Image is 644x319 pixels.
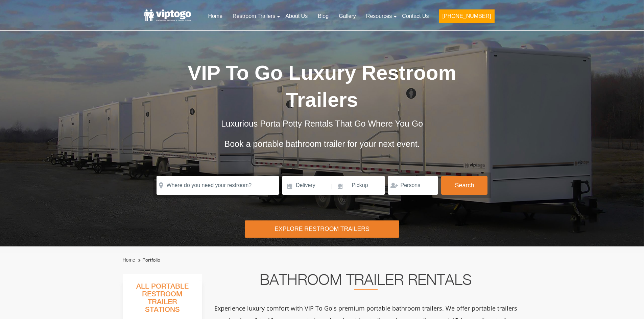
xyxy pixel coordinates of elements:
[188,61,456,111] span: VIP To Go Luxury Restroom Trailers
[439,9,494,23] button: [PHONE_NUMBER]
[157,176,279,195] input: Where do you need your restroom?
[331,176,333,197] span: |
[441,176,487,195] button: Search
[137,256,160,264] li: Portfolio
[203,9,228,24] a: Home
[388,176,438,195] input: Persons
[282,176,331,195] input: Delivery
[211,274,520,290] h2: Bathroom Trailer Rentals
[280,9,313,24] a: About Us
[221,119,423,128] span: Luxurious Porta Potty Rentals That Go Where You Go
[123,257,135,263] a: Home
[224,139,420,149] span: Book a portable bathroom trailer for your next event.
[228,9,280,24] a: Restroom Trailers
[334,176,385,195] input: Pickup
[361,9,397,24] a: Resources
[245,220,399,238] div: Explore Restroom Trailers
[434,9,499,27] a: [PHONE_NUMBER]
[313,9,334,24] a: Blog
[397,9,434,24] a: Contact Us
[334,9,361,24] a: Gallery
